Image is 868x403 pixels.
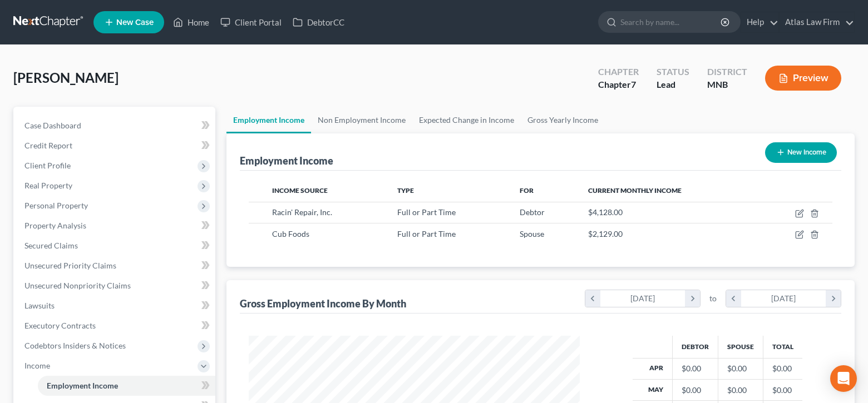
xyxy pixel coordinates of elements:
span: New Case [116,18,154,27]
span: Debtor [520,207,545,217]
a: Atlas Law Firm [780,12,854,32]
a: Help [741,12,778,32]
button: Preview [765,66,841,91]
a: Case Dashboard [16,116,215,136]
i: chevron_left [726,290,741,307]
input: Search by name... [620,12,722,32]
span: $4,128.00 [588,207,623,217]
a: DebtorCC [287,12,350,32]
span: Unsecured Nonpriority Claims [24,281,131,290]
span: Type [397,186,414,195]
span: Current Monthly Income [588,186,682,195]
div: District [707,66,747,78]
a: Client Portal [215,12,287,32]
a: Unsecured Nonpriority Claims [16,276,215,296]
span: Property Analysis [24,221,86,230]
div: Gross Employment Income By Month [240,297,406,310]
a: Gross Yearly Income [521,107,605,133]
i: chevron_left [585,290,600,307]
div: [DATE] [741,290,826,307]
a: Executory Contracts [16,316,215,336]
span: Unsecured Priority Claims [24,261,116,270]
span: [PERSON_NAME] [13,69,119,86]
a: Secured Claims [16,236,215,256]
a: Property Analysis [16,216,215,236]
span: For [520,186,534,195]
td: $0.00 [763,358,802,379]
th: Total [763,336,802,358]
div: $0.00 [727,385,754,396]
span: Lawsuits [24,301,55,310]
button: New Income [765,142,837,163]
span: Secured Claims [24,241,78,250]
a: Lawsuits [16,296,215,316]
a: Credit Report [16,136,215,156]
th: Apr [633,358,673,379]
div: Chapter [598,78,639,91]
span: 7 [631,79,636,89]
div: $0.00 [682,385,709,396]
th: May [633,379,673,400]
a: Non Employment Income [311,107,412,133]
th: Spouse [718,336,763,358]
span: Cub Foods [272,229,309,238]
div: [DATE] [600,290,685,307]
div: Lead [657,78,689,91]
span: Codebtors Insiders & Notices [24,341,126,350]
a: Expected Change in Income [412,107,521,133]
span: Income Source [272,186,328,195]
div: Employment Income [240,154,333,167]
div: $0.00 [682,363,709,374]
span: Spouse [520,229,544,238]
span: Income [24,361,50,370]
div: MNB [707,78,747,91]
div: Status [657,66,689,78]
span: Case Dashboard [24,121,81,130]
span: Credit Report [24,141,72,150]
i: chevron_right [685,290,700,307]
span: Employment Income [47,381,118,390]
th: Debtor [672,336,718,358]
span: Personal Property [24,201,88,210]
span: Full or Part Time [397,229,456,238]
span: Real Property [24,181,72,190]
span: Client Profile [24,161,71,170]
a: Employment Income [38,376,215,396]
span: Full or Part Time [397,207,456,217]
div: $0.00 [727,363,754,374]
div: Open Intercom Messenger [830,365,857,392]
td: $0.00 [763,379,802,400]
span: to [709,293,717,304]
a: Unsecured Priority Claims [16,256,215,276]
span: Racin' Repair, Inc. [272,207,332,217]
div: Chapter [598,66,639,78]
i: chevron_right [826,290,841,307]
span: Executory Contracts [24,321,96,330]
span: $2,129.00 [588,229,623,238]
a: Employment Income [226,107,311,133]
a: Home [167,12,215,32]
